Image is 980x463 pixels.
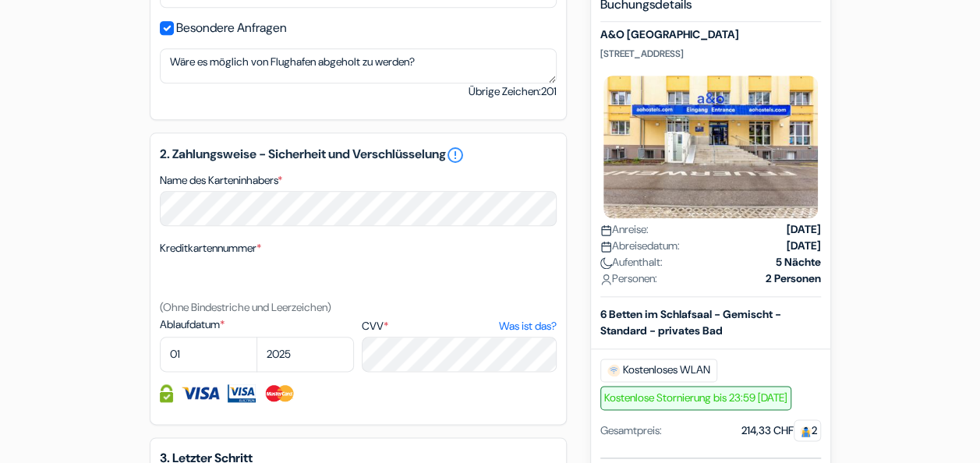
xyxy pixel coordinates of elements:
[600,422,662,439] div: Gesamtpreis:
[800,426,812,437] img: guest.svg
[600,241,612,253] img: calendar.svg
[794,419,821,441] span: 2
[787,238,821,254] strong: [DATE]
[600,257,612,269] img: moon.svg
[787,221,821,238] strong: [DATE]
[600,386,791,410] span: Kostenlose Stornierung bis 23:59 [DATE]
[362,318,556,334] label: CVV
[600,254,663,270] span: Aufenthalt:
[600,274,612,285] img: user_icon.svg
[160,384,173,402] img: Kreditkarteninformationen sind vollständig verschlüsselt und gesichert
[600,307,781,338] b: 6 Betten im Schlafsaal - Gemischt - Standard - privates Bad
[160,316,354,333] label: Ablaufdatum
[600,238,680,254] span: Abreisedatum:
[160,240,261,256] label: Kreditkartennummer
[741,422,821,439] div: 214,33 CHF
[176,17,287,39] label: Besondere Anfragen
[766,270,821,287] strong: 2 Personen
[600,224,612,236] img: calendar.svg
[160,172,282,189] label: Name des Karteninhabers
[600,48,821,60] p: [STREET_ADDRESS]
[776,254,821,270] strong: 5 Nächte
[607,364,620,376] img: free_wifi.svg
[600,359,717,382] span: Kostenloses WLAN
[600,221,649,238] span: Anreise:
[181,384,220,402] img: Visa
[469,83,557,100] small: Übrige Zeichen:
[264,384,295,402] img: Master Card
[498,318,556,334] a: Was ist das?
[228,384,256,402] img: Visa Electron
[160,300,331,314] small: (Ohne Bindestriche und Leerzeichen)
[446,146,465,164] a: error_outline
[600,29,821,42] h5: A&O [GEOGRAPHIC_DATA]
[600,270,657,287] span: Personen:
[541,84,557,98] span: 201
[160,146,557,164] h5: 2. Zahlungsweise - Sicherheit und Verschlüsselung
